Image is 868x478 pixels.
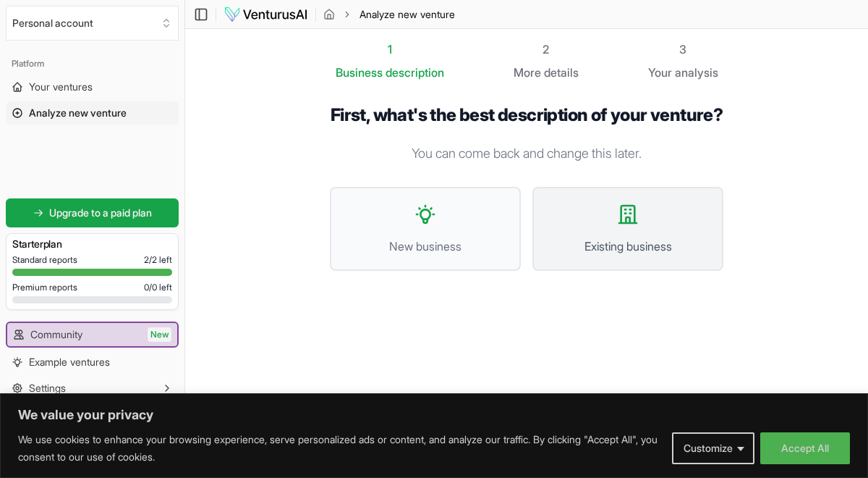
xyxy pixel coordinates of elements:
[30,327,82,342] span: Community
[336,64,383,81] span: Business
[648,41,718,58] div: 3
[675,65,718,80] span: analysis
[359,7,455,22] span: Analyze new venture
[672,432,754,464] button: Customize
[18,431,661,466] p: We use cookies to enhance your browsing experience, serve personalized ads or content, and analyz...
[548,238,707,255] span: Existing business
[330,104,723,126] h1: First, what's the best description of your venture?
[514,64,541,81] span: More
[386,65,444,80] span: description
[12,237,172,251] h3: Starter plan
[6,351,179,374] a: Example ventures
[330,187,521,271] button: New business
[6,6,179,41] button: Select an organization
[648,64,672,81] span: Your
[760,432,850,464] button: Accept All
[7,323,177,346] a: CommunityNew
[29,355,110,369] span: Example ventures
[144,254,172,266] span: 2 / 2 left
[12,254,77,266] span: Standard reports
[144,282,172,293] span: 0 / 0 left
[330,143,723,164] p: You can come back and change this later.
[224,6,308,23] img: logo
[323,7,455,22] nav: breadcrumb
[6,377,179,400] button: Settings
[336,41,444,58] div: 1
[514,41,579,58] div: 2
[544,65,579,80] span: details
[49,206,152,220] span: Upgrade to a paid plan
[6,52,179,75] div: Platform
[29,80,93,94] span: Your ventures
[18,406,850,424] p: We value your privacy
[29,381,66,395] span: Settings
[346,238,505,255] span: New business
[29,106,127,120] span: Analyze new venture
[6,198,179,227] a: Upgrade to a paid plan
[6,101,179,125] a: Analyze new venture
[148,327,171,342] span: New
[6,75,179,98] a: Your ventures
[12,282,77,293] span: Premium reports
[532,187,723,271] button: Existing business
